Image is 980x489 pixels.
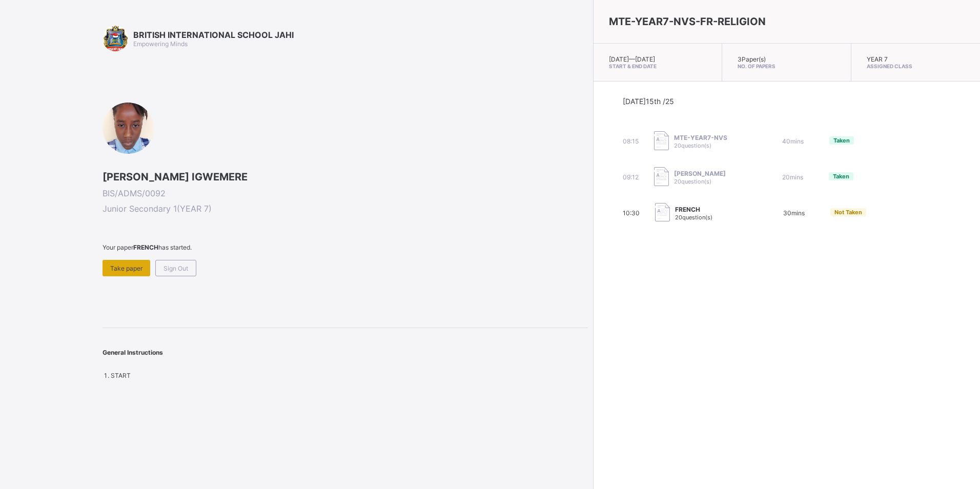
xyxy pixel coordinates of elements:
[110,264,142,272] span: Take paper
[103,349,163,356] span: General Instructions
[609,63,706,69] span: Start & End Date
[609,55,655,63] span: [DATE] — [DATE]
[111,372,131,379] span: START
[103,171,588,183] span: [PERSON_NAME] IGWEMERE
[675,206,712,213] span: FRENCH
[654,167,669,186] img: take_paper.cd97e1aca70de81545fe8e300f84619e.svg
[103,188,588,198] span: BIS/ADMS/0092
[675,214,712,221] span: 20 question(s)
[623,173,639,181] span: 09:12
[833,173,849,180] span: Taken
[867,63,965,69] span: Assigned Class
[103,243,588,251] span: Your paper has started.
[655,203,670,222] img: take_paper.cd97e1aca70de81545fe8e300f84619e.svg
[164,264,188,272] span: Sign Out
[674,170,726,177] span: [PERSON_NAME]
[133,243,158,251] b: FRENCH
[103,203,588,214] span: Junior Secondary 1 ( YEAR 7 )
[674,142,711,149] span: 20 question(s)
[738,63,835,69] span: No. of Papers
[783,209,805,217] span: 30 mins
[867,55,888,63] span: YEAR 7
[738,55,766,63] span: 3 Paper(s)
[133,30,294,40] span: BRITISH INTERNATIONAL SCHOOL JAHI
[833,137,850,144] span: Taken
[133,40,188,48] span: Empowering Minds
[609,15,766,28] span: MTE-YEAR7-NVS-FR-RELIGION
[623,209,640,217] span: 10:30
[654,131,669,150] img: take_paper.cd97e1aca70de81545fe8e300f84619e.svg
[674,178,711,185] span: 20 question(s)
[782,173,803,181] span: 20 mins
[834,209,862,216] span: Not Taken
[623,137,639,145] span: 08:15
[782,137,804,145] span: 40 mins
[674,134,727,141] span: MTE-YEAR7-NVS
[623,97,674,106] span: [DATE] 15th /25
